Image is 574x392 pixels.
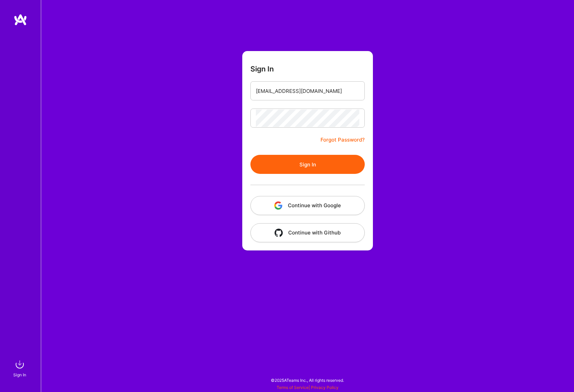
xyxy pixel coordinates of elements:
button: Continue with Github [250,223,365,242]
button: Continue with Google [250,196,365,215]
a: Forgot Password? [321,136,365,144]
div: © 2025 ATeams Inc., All rights reserved. [41,372,574,389]
img: logo [14,14,27,26]
a: Terms of Service [277,385,309,390]
img: icon [274,201,282,210]
input: Email... [256,82,359,100]
img: sign in [13,358,27,371]
a: Privacy Policy [311,385,339,390]
img: icon [275,229,283,237]
a: sign inSign In [14,358,27,378]
h3: Sign In [250,65,274,73]
span: | [277,385,339,390]
button: Sign In [250,155,365,174]
div: Sign In [13,371,26,378]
